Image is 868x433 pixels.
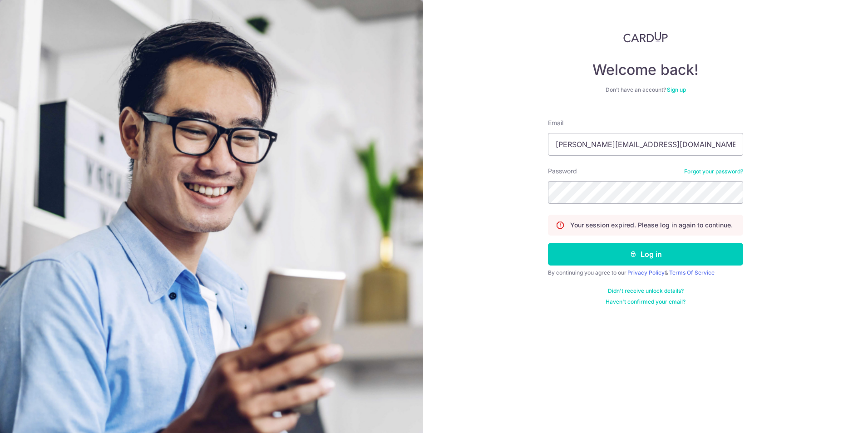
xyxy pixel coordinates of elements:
input: Enter your Email [548,133,743,156]
h4: Welcome back! [548,61,743,79]
a: Haven't confirmed your email? [606,298,686,305]
div: Don’t have an account? [548,86,743,93]
img: CardUp Logo [623,32,668,43]
button: Log in [548,243,743,266]
div: By continuing you agree to our & [548,269,743,276]
label: Password [548,167,577,176]
a: Sign up [667,86,686,93]
p: Your session expired. Please log in again to continue. [570,221,733,230]
a: Terms Of Service [669,269,715,276]
label: Email [548,118,563,128]
a: Didn't receive unlock details? [608,287,684,295]
a: Forgot your password? [684,168,743,175]
a: Privacy Policy [627,269,665,276]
